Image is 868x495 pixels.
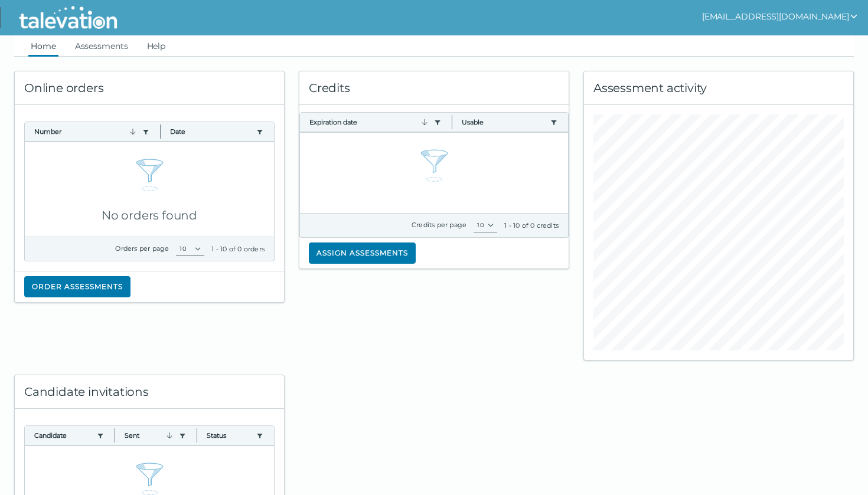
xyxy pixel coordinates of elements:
[125,431,174,440] button: Sent
[170,127,252,136] button: Date
[34,127,138,136] button: Number
[34,431,92,440] button: Candidate
[299,71,569,105] div: Credits
[309,242,416,264] button: Assign assessments
[211,244,265,254] div: 1 - 10 of 0 orders
[193,422,201,448] button: Column resize handle
[28,35,58,57] a: Home
[115,244,169,253] label: Orders per page
[462,117,546,127] button: Usable
[448,109,456,135] button: Column resize handle
[584,71,853,105] div: Assessment activity
[702,9,859,24] button: show user actions
[412,221,466,229] label: Credits per page
[102,208,197,222] span: No orders found
[73,35,130,57] a: Assessments
[24,276,130,297] button: Order assessments
[14,3,122,32] img: Talevation_Logo_Transparent_white.png
[504,221,559,230] div: 1 - 10 of 0 credits
[309,117,429,127] button: Expiration date
[156,119,164,144] button: Column resize handle
[15,71,284,105] div: Online orders
[111,422,119,448] button: Column resize handle
[207,431,252,440] button: Status
[145,35,168,57] a: Help
[15,375,284,409] div: Candidate invitations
